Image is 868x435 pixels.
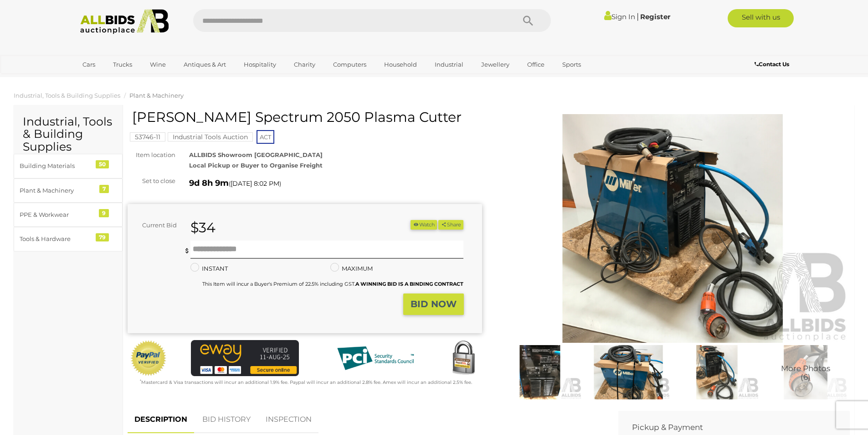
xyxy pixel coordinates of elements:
[99,185,109,193] div: 7
[403,293,464,315] button: BID NOW
[411,220,437,230] button: Watch
[238,57,282,72] a: Hospitality
[475,57,515,72] a: Jewellery
[505,9,551,32] button: Search
[23,115,113,153] h2: Industrial, Tools & Building Supplies
[168,133,253,141] a: Industrial Tools Auction
[190,263,228,274] label: INSTANT
[96,160,109,168] div: 50
[632,423,822,432] h2: Pickup & Payment
[20,234,95,244] div: Tools & Hardware
[755,61,789,68] b: Contact Us
[190,219,216,236] strong: $34
[129,92,184,99] a: Plant & Machinery
[586,345,670,399] img: Miller Spectrum 2050 Plasma Cutter
[144,57,172,72] a: Wine
[781,365,830,382] span: More Photos (6)
[640,12,670,21] a: Register
[121,150,182,160] div: Item location
[14,178,123,203] a: Plant & Machinery 7
[130,133,165,141] a: 53746-11
[257,130,274,144] span: ACT
[327,57,372,72] a: Computers
[191,340,299,376] img: eWAY Payment Gateway
[445,340,482,377] img: Secured by Rapid SSL
[130,340,167,377] img: Official PayPal Seal
[429,57,469,72] a: Industrial
[14,203,123,227] a: PPE & Workwear 9
[128,406,194,433] a: DESCRIPTION
[121,176,182,186] div: Set to close
[764,345,847,399] a: More Photos(6)
[755,59,791,69] a: Contact Us
[20,161,95,171] div: Building Materials
[330,340,421,377] img: PCI DSS compliant
[99,209,109,217] div: 9
[728,9,794,27] a: Sell with us
[75,9,174,34] img: Allbids.com.au
[229,180,281,187] span: ( )
[231,179,279,188] span: [DATE] 8:02 PM
[288,57,321,72] a: Charity
[498,345,582,399] img: Miller Spectrum 2050 Plasma Cutter
[189,178,229,188] strong: 9d 8h 9m
[132,110,480,125] h1: [PERSON_NAME] Spectrum 2050 Plasma Cutter
[140,379,472,385] small: Mastercard & Visa transactions will incur an additional 1.9% fee. Paypal will incur an additional...
[202,281,463,287] small: This Item will incur a Buyer's Premium of 22.5% including GST.
[604,12,635,21] a: Sign In
[411,299,457,309] strong: BID NOW
[259,406,318,433] a: INSPECTION
[77,57,101,72] a: Cars
[14,154,123,178] a: Building Materials 50
[189,151,323,158] strong: ALLBIDS Showroom [GEOGRAPHIC_DATA]
[355,281,463,287] b: A WINNING BID IS A BINDING CONTRACT
[556,57,587,72] a: Sports
[14,227,123,251] a: Tools & Hardware 79
[128,220,184,231] div: Current Bid
[20,210,95,220] div: PPE & Workwear
[20,185,95,196] div: Plant & Machinery
[675,345,759,399] img: Miller Spectrum 2050 Plasma Cutter
[378,57,423,72] a: Household
[77,72,153,87] a: [GEOGRAPHIC_DATA]
[96,233,109,241] div: 79
[130,132,165,142] mark: 53746-11
[496,114,850,343] img: Miller Spectrum 2050 Plasma Cutter
[764,345,847,399] img: Miller Spectrum 2050 Plasma Cutter
[330,263,373,274] label: MAXIMUM
[168,132,253,142] mark: Industrial Tools Auction
[14,92,120,99] a: Industrial, Tools & Building Supplies
[521,57,550,72] a: Office
[637,11,639,21] span: |
[438,220,463,230] button: Share
[178,57,232,72] a: Antiques & Art
[195,406,257,433] a: BID HISTORY
[107,57,138,72] a: Trucks
[411,220,437,230] li: Watch this item
[189,162,323,169] strong: Local Pickup or Buyer to Organise Freight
